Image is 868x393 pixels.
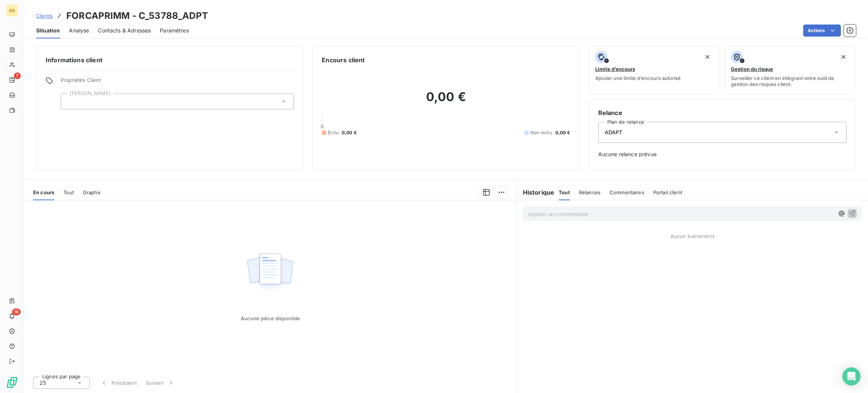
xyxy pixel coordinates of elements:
span: Non-échu [530,129,552,136]
h6: Encours client [322,55,365,64]
span: Situation [36,27,60,34]
a: Clients [36,12,53,20]
span: Tout [63,189,74,195]
button: Suivant [141,375,179,391]
h6: Relance [598,108,847,117]
span: 0,00 € [342,129,357,136]
span: Limite d’encours [595,66,635,72]
span: 7 [14,72,21,79]
span: 0,00 € [555,129,570,136]
img: Empty state [246,249,294,296]
span: Aucune pièce disponible [241,315,300,321]
h6: Informations client [46,55,294,64]
span: 18 [12,309,21,315]
span: 25 [40,379,46,387]
span: Contacts & Adresses [98,27,151,34]
span: Surveiller ce client en intégrant votre outil de gestion des risques client. [731,75,850,87]
div: Open Intercom Messenger [842,367,860,385]
button: Limite d’encoursAjouter une limite d’encours autorisé [589,46,720,94]
span: Propriétés Client [61,77,294,88]
span: Tout [559,189,570,195]
span: Gestion du risque [731,66,773,72]
span: ADAPT [605,129,623,136]
img: Logo LeanPay [6,376,18,388]
span: Aucune relance prévue [598,150,847,158]
span: 0 [321,123,324,129]
span: Analyse [69,27,89,34]
span: Commentaires [610,189,644,195]
h6: Historique [517,188,555,197]
h2: 0,00 € [322,89,570,112]
button: Gestion du risqueSurveiller ce client en intégrant votre outil de gestion des risques client. [724,46,856,94]
span: Aucun évènement [671,233,714,239]
span: Relances [579,189,601,195]
span: Ajouter une limite d’encours autorisé [595,75,681,81]
span: Paramètres [160,27,189,34]
button: Précédent [96,375,141,391]
button: Actions [803,25,841,37]
span: Portail client [653,189,682,195]
h3: FORCAPRIMM - C_53788_ADPT [66,9,208,23]
span: Clients [36,13,53,19]
span: Échu [328,129,339,136]
input: Ajouter une valeur [67,98,73,105]
span: En cours [33,189,54,195]
div: AD [6,5,18,17]
span: Graphe [83,189,101,195]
